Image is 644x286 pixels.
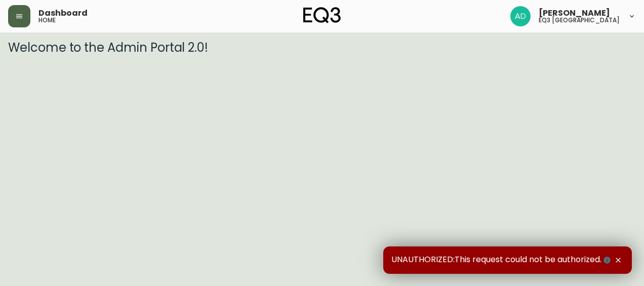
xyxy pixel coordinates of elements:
h5: home [38,17,56,23]
h3: Welcome to the Admin Portal 2.0! [8,41,636,55]
span: Dashboard [38,9,88,17]
span: UNAUTHORIZED:This request could not be authorized. [391,255,613,266]
span: [PERSON_NAME] [539,9,610,17]
h5: eq3 [GEOGRAPHIC_DATA] [539,17,620,23]
img: logo [303,7,341,23]
img: 308eed972967e97254d70fe596219f44 [510,6,531,26]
